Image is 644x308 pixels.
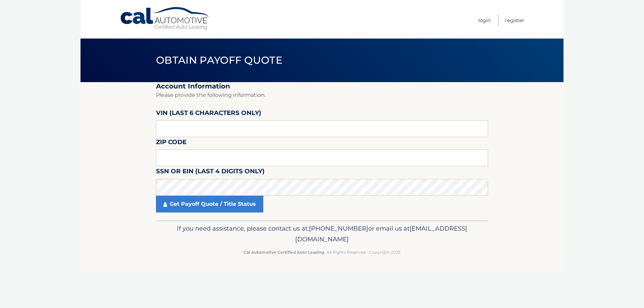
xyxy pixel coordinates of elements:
span: [PHONE_NUMBER] [309,225,368,232]
label: VIN (last 6 characters only) [156,108,261,120]
span: Obtain Payoff Quote [156,54,282,66]
p: - All Rights Reserved - Copyright 2025 [160,249,484,256]
a: Get Payoff Quote / Title Status [156,196,263,212]
label: Zip Code [156,137,186,149]
strong: Cal Automotive Certified Auto Leasing [244,250,324,255]
a: Login [478,15,491,26]
a: Register [505,15,524,26]
a: Cal Automotive [120,7,210,30]
h2: Account Information [156,82,488,90]
p: If you need assistance, please contact us at: or email us at [160,223,484,245]
label: SSN or EIN (last 4 digits only) [156,166,265,179]
p: Please provide the following information. [156,90,488,100]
